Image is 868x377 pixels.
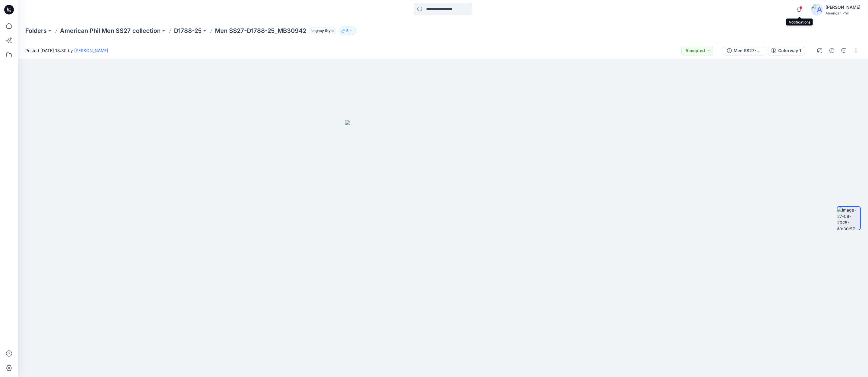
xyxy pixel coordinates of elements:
div: Colorway 1 [778,47,801,54]
button: Men SS27-D1788-25_MB30942 [723,46,765,55]
div: [PERSON_NAME] [826,4,860,11]
a: Folders [25,27,47,35]
span: Legacy Style [309,27,336,34]
button: 5 [339,27,356,35]
div: Men SS27-D1788-25_MB30942 [734,47,761,54]
button: Colorway 1 [768,46,805,55]
button: Details [827,46,837,55]
p: Men SS27-D1788-25_MB30942 [215,27,306,35]
a: [PERSON_NAME] [74,48,108,53]
button: Legacy Style [306,27,336,35]
img: image-27-08-2025-10:30:57 [837,207,860,230]
a: D1788-25 [174,27,202,35]
span: Posted [DATE] 18:30 by [25,47,108,54]
a: American Phil Men SS27 collection [60,27,161,35]
img: avatar [811,4,823,16]
div: American Phil [826,11,860,15]
p: 5 [346,27,348,34]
